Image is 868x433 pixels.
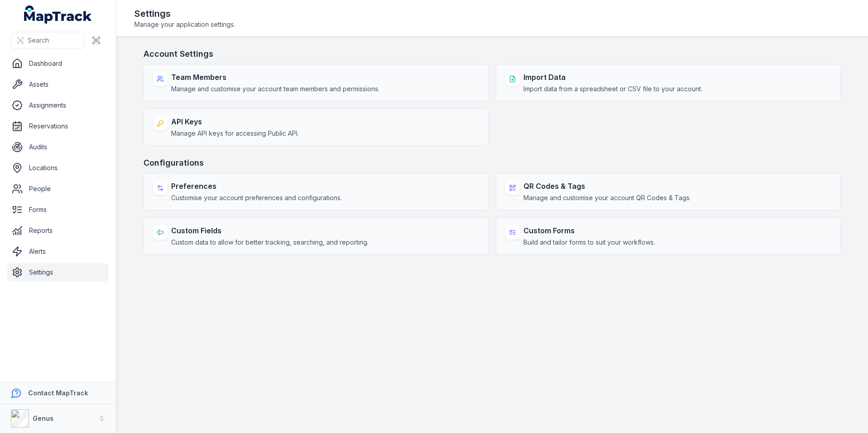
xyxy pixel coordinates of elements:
[171,193,342,202] span: Customise your account preferences and configurations.
[143,64,488,101] a: Team MembersManage and customise your account team members and permissions.
[143,48,841,60] h3: Account Settings
[171,84,380,93] span: Manage and customise your account team members and permissions.
[523,225,655,236] strong: Custom Forms
[24,5,92,24] a: MapTrack
[7,263,108,281] a: Settings
[134,7,235,20] h2: Settings
[7,75,108,93] a: Assets
[523,193,691,202] span: Manage and customise your account QR Codes & Tags.
[7,180,108,198] a: People
[523,72,702,83] strong: Import Data
[171,225,369,236] strong: Custom Fields
[143,217,488,255] a: Custom FieldsCustom data to allow for better tracking, searching, and reporting.
[171,72,380,83] strong: Team Members
[496,173,841,210] a: QR Codes & TagsManage and customise your account QR Codes & Tags.
[523,238,655,247] span: Build and tailor forms to suit your workflows.
[7,221,108,240] a: Reports
[171,238,369,247] span: Custom data to allow for better tracking, searching, and reporting.
[171,116,299,127] strong: API Keys
[7,201,108,219] a: Forms
[143,157,841,169] h3: Configurations
[523,181,691,192] strong: QR Codes & Tags
[28,36,49,45] span: Search
[7,54,108,73] a: Dashboard
[171,129,299,138] span: Manage API keys for accessing Public API.
[33,414,54,422] strong: Genus
[11,32,84,49] button: Search
[7,159,108,177] a: Locations
[523,84,702,93] span: Import data from a spreadsheet or CSV file to your account.
[7,138,108,156] a: Audits
[143,173,488,210] a: PreferencesCustomise your account preferences and configurations.
[7,117,108,135] a: Reservations
[134,20,235,29] span: Manage your application settings.
[28,389,88,397] strong: Contact MapTrack
[143,108,488,146] a: API KeysManage API keys for accessing Public API.
[7,96,108,114] a: Assignments
[496,217,841,255] a: Custom FormsBuild and tailor forms to suit your workflows.
[496,64,841,101] a: Import DataImport data from a spreadsheet or CSV file to your account.
[7,242,108,261] a: Alerts
[171,181,342,192] strong: Preferences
